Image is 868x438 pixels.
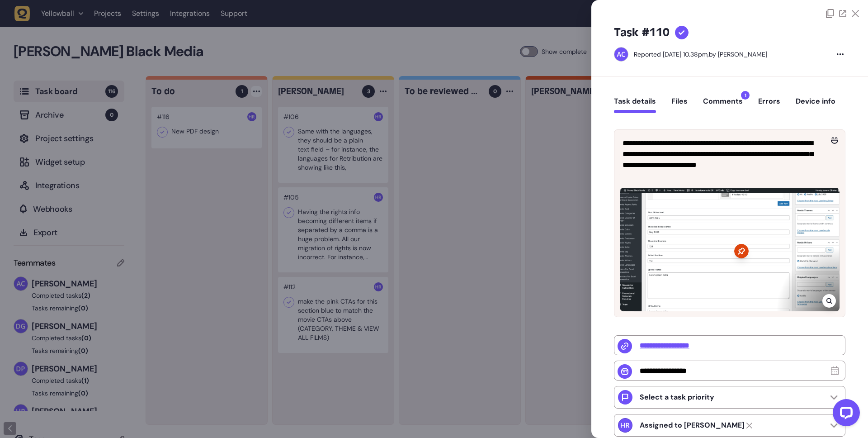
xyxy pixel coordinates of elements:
div: Reported [DATE] 10.38pm, [634,50,709,58]
strong: Harry Robinson [640,421,745,430]
button: Task details [614,97,656,113]
span: 1 [741,91,750,100]
button: Errors [758,97,780,113]
img: Ameet Chohan [614,48,628,61]
button: Comments [703,97,743,113]
iframe: LiveChat chat widget [826,395,863,433]
button: Files [671,97,688,113]
p: Select a task priority [640,393,714,402]
div: by [PERSON_NAME] [634,50,767,59]
button: Device info [796,97,835,113]
h5: Task #110 [614,25,670,40]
